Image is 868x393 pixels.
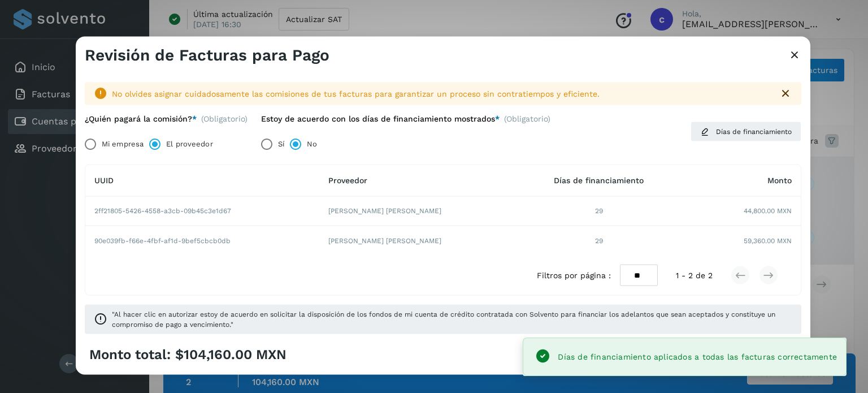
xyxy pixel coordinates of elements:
td: 29 [517,196,680,226]
td: 2ff21805-5426-4558-a3cb-09b45c3e1d67 [85,196,319,226]
span: 44,800.00 MXN [744,206,792,216]
label: El proveedor [166,132,212,155]
span: "Al hacer clic en autorizar estoy de acuerdo en solicitar la disposición de los fondos de mi cuen... [112,309,792,330]
td: 29 [517,226,680,255]
td: [PERSON_NAME] [PERSON_NAME] [319,226,517,255]
span: Filtros por página : [537,269,611,281]
span: UUID [94,176,114,185]
span: Monto [767,176,792,185]
button: Días de financiamiento [691,121,801,141]
div: No olvides asignar cuidadosamente las comisiones de tus facturas para garantizar un proceso sin c... [112,88,770,100]
span: (Obligatorio) [201,114,248,124]
label: ¿Quién pagará la comisión? [85,114,197,124]
span: (Obligatorio) [504,114,550,128]
span: Monto total: [89,347,171,363]
span: Días de financiamiento aplicados a todas las facturas correctamente [558,352,837,361]
span: $104,160.00 MXN [175,347,287,363]
span: Días de financiamiento [716,126,792,136]
span: 59,360.00 MXN [744,235,792,245]
label: Estoy de acuerdo con los días de financiamiento mostrados [261,114,500,124]
label: Mi empresa [102,132,144,155]
td: 90e039fb-f66e-4fbf-af1d-9bef5cbcb0db [85,226,319,255]
span: 1 - 2 de 2 [676,269,713,281]
label: Sí [278,132,284,155]
h3: Revisión de Facturas para Pago [85,45,329,64]
td: [PERSON_NAME] [PERSON_NAME] [319,196,517,226]
span: Días de financiamiento [554,176,644,185]
label: No [307,132,317,155]
span: Proveedor [328,176,367,185]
